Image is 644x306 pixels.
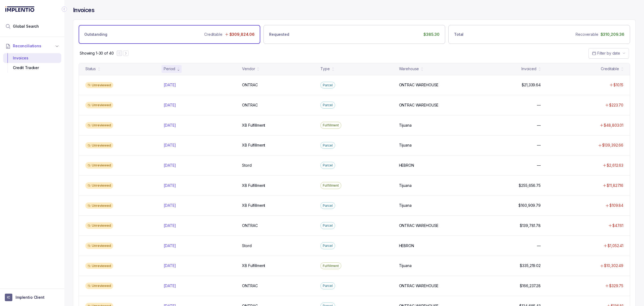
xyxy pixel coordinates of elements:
p: $47.61 [612,223,623,228]
p: Fulfillment [323,263,339,269]
p: Tijuana [399,203,412,208]
div: Reconciliations [3,52,61,74]
div: Unreviewed [85,202,113,209]
p: ONTRAC [242,283,258,289]
p: Tijuana [399,183,412,188]
p: $329.75 [609,283,623,289]
div: Remaining page entries [80,51,114,56]
p: — [537,143,541,148]
p: [DATE] [164,203,176,208]
p: $309,824.06 [229,32,255,37]
p: $310,209.36 [601,32,624,37]
p: Parcel [323,143,332,148]
button: Reconciliations [3,40,61,52]
p: — [537,243,541,248]
div: Credit Tracker [8,63,57,73]
p: $223.70 [609,102,623,108]
p: [DATE] [164,163,176,168]
p: XB Fulfillment [242,263,265,268]
p: ONTRAC WAREHOUSE [399,82,439,88]
p: Tijuana [399,123,412,128]
p: Stord [242,243,251,248]
button: Date Range Picker [588,48,629,58]
p: $160,909.79 [518,203,540,208]
span: User initials [5,294,12,301]
p: [DATE] [164,243,176,248]
p: Parcel [323,203,332,208]
p: $255,656.75 [519,183,540,188]
p: Showing 1-30 of 40 [80,51,114,56]
p: [DATE] [164,123,176,128]
p: Parcel [323,163,332,168]
p: $2,612.63 [607,163,623,168]
p: $109.84 [609,203,623,208]
h4: Invoices [73,6,94,14]
p: [DATE] [164,223,176,228]
button: Next Page [123,51,129,56]
p: ONTRAC WAREHOUSE [399,102,439,108]
div: Unreviewed [85,243,113,249]
p: Stord [242,163,251,168]
p: $10,302.49 [604,263,623,268]
div: Creditable [601,66,619,72]
div: Warehouse [399,66,419,72]
div: Unreviewed [85,283,113,289]
p: Parcel [323,243,332,248]
search: Date Range Picker [592,51,620,56]
p: $10.15 [613,82,623,88]
div: Unreviewed [85,162,113,169]
div: Unreviewed [85,263,113,269]
div: Unreviewed [85,142,113,149]
p: Parcel [323,102,332,108]
div: Invoices [8,53,57,63]
p: HEBRON [399,163,414,168]
p: Creditable [204,32,222,37]
p: [DATE] [164,183,176,188]
p: Parcel [323,223,332,228]
div: Unreviewed [85,182,113,189]
p: $21,339.64 [522,82,541,88]
div: Status [85,66,96,72]
span: Reconciliations [13,43,41,49]
p: Requested [269,32,289,37]
p: XB Fulfillment [242,143,265,148]
p: [DATE] [164,143,176,148]
p: Fulfillment [323,183,339,188]
div: Unreviewed [85,102,113,108]
button: User initialsImplentio Client [5,294,60,301]
p: XB Fulfillment [242,123,265,128]
p: Total [454,32,463,37]
p: Outstanding [84,32,107,37]
p: Tijuana [399,263,412,268]
p: Tijuana [399,143,412,148]
p: Implentio Client [16,295,45,300]
div: Invoiced [521,66,536,72]
p: Recoverable [576,32,598,37]
p: — [537,102,541,108]
p: $1,052.41 [608,243,623,248]
span: Global Search [13,24,39,29]
div: Vendor [242,66,255,72]
p: XB Fulfillment [242,183,265,188]
p: $335,219.02 [520,263,540,268]
div: Unreviewed [85,82,113,88]
p: $139,392.66 [602,143,623,148]
p: [DATE] [164,82,176,88]
p: Parcel [323,83,332,88]
div: Period [164,66,175,72]
p: ONTRAC [242,102,258,108]
div: Unreviewed [85,222,113,229]
p: XB Fulfillment [242,203,265,208]
p: ONTRAC [242,223,258,228]
span: Filter by date [597,51,620,55]
div: Unreviewed [85,122,113,129]
p: ONTRAC WAREHOUSE [399,223,439,228]
p: [DATE] [164,263,176,268]
p: Parcel [323,283,332,289]
p: ONTRAC WAREHOUSE [399,283,439,289]
p: $166,237.28 [520,283,540,289]
p: Fulfillment [323,123,339,128]
div: Collapse Icon [61,6,68,12]
div: Type [320,66,330,72]
p: $11,827.16 [607,183,623,188]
